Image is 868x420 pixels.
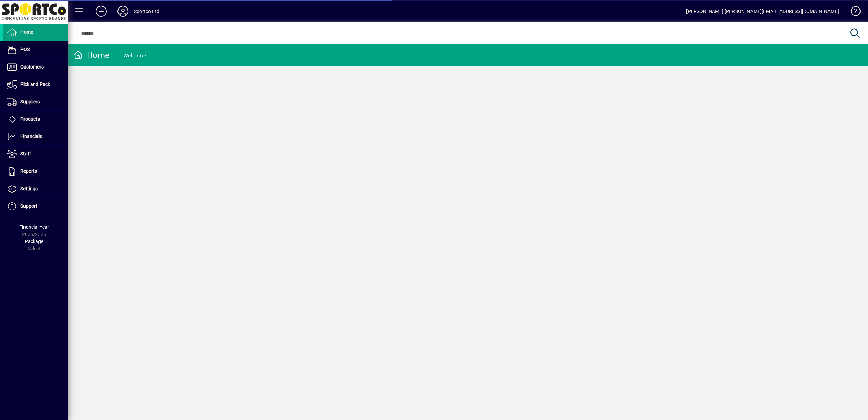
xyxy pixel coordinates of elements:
[3,76,68,93] a: Pick and Pack
[3,59,68,76] a: Customers
[3,146,68,163] a: Staff
[3,198,68,215] a: Support
[846,1,859,24] a: Knowledge Base
[3,128,68,145] a: Financials
[90,5,112,17] button: Add
[3,163,68,180] a: Reports
[20,99,40,104] span: Suppliers
[3,93,68,110] a: Suppliers
[19,224,49,230] span: Financial Year
[686,6,839,17] div: [PERSON_NAME] [PERSON_NAME][EMAIL_ADDRESS][DOMAIN_NAME]
[20,203,37,209] span: Support
[134,6,159,17] div: Sportco Ltd
[20,134,42,139] span: Financials
[73,50,109,61] div: Home
[25,239,43,244] span: Package
[20,64,44,70] span: Customers
[3,41,68,58] a: POS
[3,111,68,128] a: Products
[112,5,134,17] button: Profile
[20,29,33,35] span: Home
[123,50,146,61] div: Welcome
[3,180,68,197] a: Settings
[20,151,31,156] span: Staff
[20,116,40,122] span: Products
[20,186,38,191] span: Settings
[20,47,30,52] span: POS
[20,168,37,174] span: Reports
[20,81,50,87] span: Pick and Pack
